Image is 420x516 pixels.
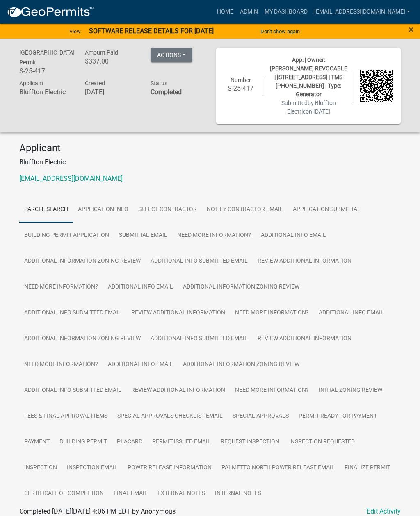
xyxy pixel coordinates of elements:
a: Submittal Email [114,223,172,249]
span: Status [151,80,167,86]
a: Payment [19,429,55,455]
a: Request Inspection [216,429,284,455]
p: Bluffton Electric [19,157,401,167]
h4: Applicant [19,142,401,154]
strong: Completed [151,88,182,96]
a: Review Additional Information [253,326,356,352]
a: Special Approvals [228,403,294,430]
a: Additional Info submitted Email [146,326,253,352]
a: Placard [112,429,147,455]
h6: Bluffton Electric [19,88,73,96]
a: Building Permit Application [19,223,114,249]
span: × [409,24,414,35]
a: Inspection Requested [284,429,360,455]
a: External Notes [153,481,210,507]
a: Need More Information? [19,352,103,378]
a: My Dashboard [261,4,311,20]
a: Additional info email [314,300,389,326]
a: Power Release Information [123,455,217,481]
a: Parcel search [19,197,73,223]
h6: $337.00 [85,57,138,65]
span: by Bluffton Electric [287,100,336,115]
img: QR code [360,70,393,102]
a: Home [214,4,237,20]
a: Inspection [19,455,62,481]
a: [EMAIL_ADDRESS][DOMAIN_NAME] [19,175,123,182]
a: Select Contractor [133,197,202,223]
a: Finalize Permit [340,455,395,481]
a: Need More Information? [230,300,314,326]
strong: SOFTWARE RELEASE DETAILS FOR [DATE] [89,27,214,35]
span: Submitted on [DATE] [281,100,336,115]
a: [EMAIL_ADDRESS][DOMAIN_NAME] [311,4,413,20]
a: Special Approvals Checklist Email [112,403,228,430]
a: Inspection Email [62,455,123,481]
a: Notify Contractor Email [202,197,288,223]
a: Additional info email [256,223,331,249]
a: Additional Info submitted Email [19,377,126,404]
a: Application Submittal [288,197,365,223]
a: Internal Notes [210,481,266,507]
a: Final Email [109,481,153,507]
a: Review Additional Information [253,248,356,275]
a: Palmetto North Power Release Email [217,455,340,481]
a: Additional Information Zoning Review [178,352,304,378]
h6: S-25-417 [19,67,73,75]
button: Actions [151,48,192,62]
a: Fees & Final Approval Items [19,403,112,430]
a: Additional Information Zoning Review [178,274,304,300]
a: Additional Information Zoning Review [19,248,146,275]
a: Review Additional Information [126,377,230,404]
a: Additional info email [103,352,178,378]
a: Permit Ready for Payment [294,403,382,430]
button: Don't show again [257,25,303,38]
span: [GEOGRAPHIC_DATA] Permit [19,49,75,66]
a: Additional Information Zoning Review [19,326,146,352]
span: App: | Owner: [PERSON_NAME] REVOCABLE | [STREET_ADDRESS] | TMS [PHONE_NUMBER] | Type: Generator [270,57,347,98]
a: Need More Information? [172,223,256,249]
a: View [66,25,84,38]
span: Created [85,80,105,86]
a: Initial Zoning Review [314,377,387,404]
a: Need More Information? [230,377,314,404]
a: Review Additional Information [126,300,230,326]
a: Admin [237,4,261,20]
a: Building Permit [55,429,112,455]
span: Applicant [19,80,43,86]
span: Amount Paid [85,49,118,56]
h6: S-25-417 [224,84,257,92]
button: Close [409,25,414,34]
span: Number [231,77,251,83]
a: Certificate of Completion [19,481,109,507]
a: Application Info [73,197,133,223]
a: Additional info email [103,274,178,300]
a: Need More Information? [19,274,103,300]
h6: [DATE] [85,88,138,96]
a: Additional Info submitted Email [19,300,126,326]
a: Permit Issued Email [147,429,216,455]
a: Additional Info submitted Email [146,248,253,275]
span: Completed [DATE][DATE] 4:06 PM EDT by Anonymous [19,507,176,515]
